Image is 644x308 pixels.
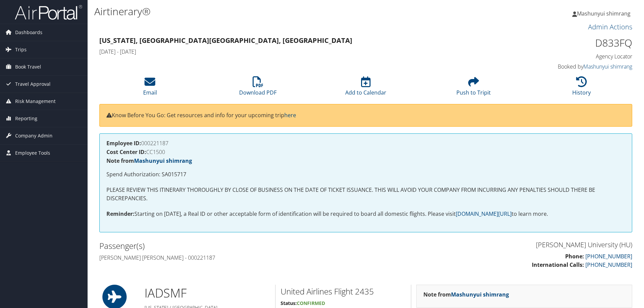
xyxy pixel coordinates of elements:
[106,149,625,155] h4: CC1500
[532,261,584,268] strong: International Calls:
[284,111,296,119] a: here
[507,63,632,70] h4: Booked by
[371,240,632,250] h3: [PERSON_NAME] University (HU)
[99,48,496,55] h4: [DATE] - [DATE]
[15,127,53,144] span: Company Admin
[281,300,297,306] strong: Status:
[143,80,157,96] a: Email
[15,58,41,75] span: Book Travel
[15,24,42,41] span: Dashboards
[572,80,591,96] a: History
[507,36,632,50] h1: D833FQ
[15,145,50,161] span: Employee Tools
[144,285,270,302] h1: IAD SMF
[134,157,192,164] a: Mashunyui shimrang
[106,210,134,217] strong: Reminder:
[565,253,584,260] strong: Phone:
[507,53,632,60] h4: Agency Locator
[106,148,146,156] strong: Cost Center ID:
[583,63,632,70] a: Mashunyui shimrang
[239,80,277,96] a: Download PDF
[585,261,632,268] a: [PHONE_NUMBER]
[15,41,27,58] span: Trips
[585,253,632,260] a: [PHONE_NUMBER]
[94,4,456,19] h1: Airtinerary®
[572,3,637,24] a: Mashunyui shimrang
[15,93,56,110] span: Risk Management
[106,186,625,203] p: PLEASE REVIEW THIS ITINERARY THOROUGHLY BY CLOSE OF BUSINESS ON THE DATE OF TICKET ISSUANCE. THIS...
[577,10,631,17] span: Mashunyui shimrang
[106,139,141,147] strong: Employee ID:
[106,170,625,179] p: Spend Authorization: SA015717
[456,80,491,96] a: Push to Tripit
[106,111,625,120] p: Know Before You Go: Get resources and info for your upcoming trip
[588,22,632,31] a: Admin Actions
[15,76,51,93] span: Travel Approval
[15,4,82,20] img: airportal-logo.png
[99,36,352,45] strong: [US_STATE], [GEOGRAPHIC_DATA] [GEOGRAPHIC_DATA], [GEOGRAPHIC_DATA]
[99,240,361,252] h2: Passenger(s)
[423,291,509,298] strong: Note from
[106,157,192,164] strong: Note from
[99,254,361,261] h4: [PERSON_NAME] [PERSON_NAME] - 000221187
[451,291,509,298] a: Mashunyui shimrang
[281,286,406,297] h2: United Airlines Flight 2435
[345,80,386,96] a: Add to Calendar
[15,110,37,127] span: Reporting
[456,210,512,217] a: [DOMAIN_NAME][URL]
[106,140,625,146] h4: 000221187
[106,210,625,219] p: Starting on [DATE], a Real ID or other acceptable form of identification will be required to boar...
[297,300,325,306] span: Confirmed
